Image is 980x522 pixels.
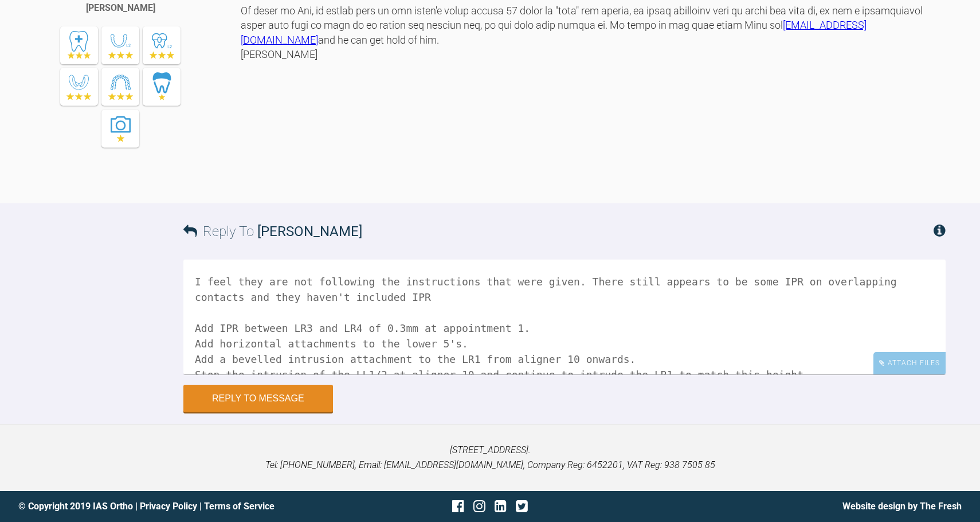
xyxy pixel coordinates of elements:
[257,223,362,239] span: [PERSON_NAME]
[204,501,275,512] a: Terms of Service
[183,385,333,412] button: Reply to Message
[241,19,867,45] a: [EMAIL_ADDRESS][DOMAIN_NAME]
[18,443,962,472] p: [STREET_ADDRESS]. Tel: [PHONE_NUMBER], Email: [EMAIL_ADDRESS][DOMAIN_NAME], Company Reg: 6452201,...
[873,352,946,374] div: Attach Files
[842,501,962,512] a: Website design by The Fresh
[86,1,155,16] div: [PERSON_NAME]
[140,501,197,512] a: Privacy Policy
[183,221,362,242] h3: Reply To
[183,260,946,374] textarea: Hi [PERSON_NAME], I feel they are not following the instructions that were given. There still app...
[18,499,333,514] div: © Copyright 2019 IAS Ortho | |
